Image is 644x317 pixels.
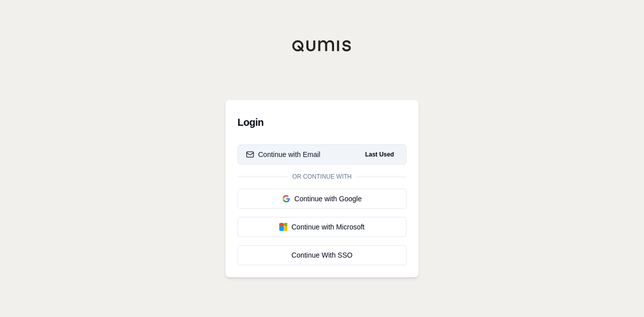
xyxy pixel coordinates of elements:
[246,194,398,204] div: Continue with Google
[246,250,398,260] div: Continue With SSO
[237,217,407,237] button: Continue with Microsoft
[237,112,407,132] h3: Login
[237,144,407,165] button: Continue with EmailLast Used
[288,173,356,181] span: Or continue with
[246,222,398,232] div: Continue with Microsoft
[237,245,407,265] a: Continue With SSO
[246,149,320,160] div: Continue with Email
[292,40,352,52] img: Qumis
[361,148,398,161] span: Last Used
[237,189,407,209] button: Continue with Google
